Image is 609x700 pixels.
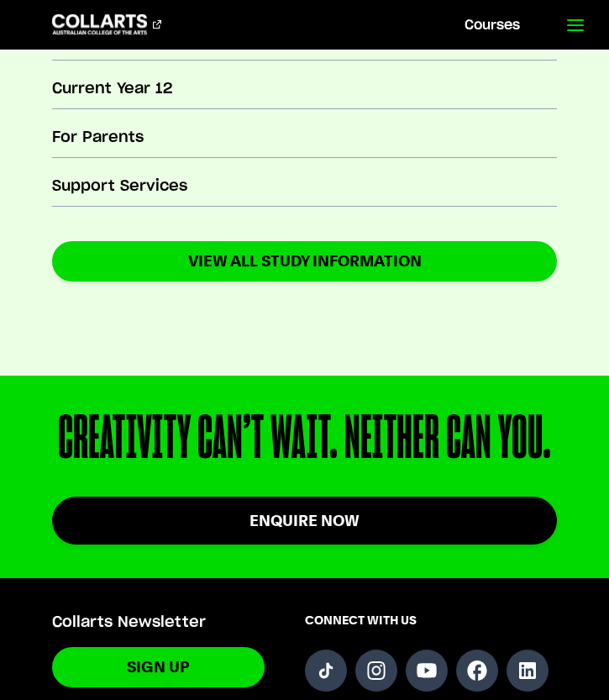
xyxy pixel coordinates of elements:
[52,176,558,197] h3: Support Services
[305,612,557,629] span: CONNECT WITH US
[52,110,558,159] a: For Parents
[52,612,265,634] h5: Collarts Newsletter
[52,159,558,208] a: Support Services
[406,650,448,692] a: Follow us on YouTube
[52,647,265,687] a: Sign Up
[507,650,549,692] a: Follow us on LinkedIn
[456,650,498,692] a: Follow us on Facebook
[52,241,558,281] a: VIEW ALL STUDY INFORMATION
[52,14,161,34] div: Go to homepage
[52,61,558,110] a: Current Year 12
[305,650,347,692] a: Follow us on TikTok
[52,497,558,545] a: Enquire Now
[52,127,558,149] h3: For Parents
[355,650,397,692] a: Follow us on Instagram
[305,612,557,692] div: Connect with us on social media
[52,78,558,100] h3: Current Year 12
[58,409,551,470] div: CREATIVITY CAN’T WAIT. NEITHER CAN YOU.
